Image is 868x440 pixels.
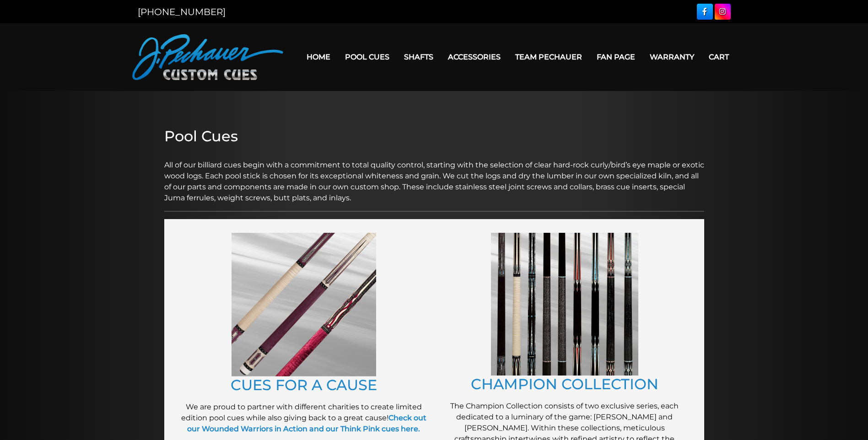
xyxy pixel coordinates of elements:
[338,45,397,69] a: Pool Cues
[164,128,704,145] h2: Pool Cues
[397,45,441,69] a: Shafts
[164,149,704,204] p: All of our billiard cues begin with a commitment to total quality control, starting with the sele...
[471,375,658,393] a: CHAMPION COLLECTION
[132,34,283,80] img: Pechauer Custom Cues
[231,376,377,394] a: CUES FOR A CAUSE
[178,402,430,435] p: We are proud to partner with different charities to create limited edition pool cues while also g...
[589,45,642,69] a: Fan Page
[138,6,226,17] a: [PHONE_NUMBER]
[642,45,701,69] a: Warranty
[299,45,338,69] a: Home
[187,413,426,433] a: Check out our Wounded Warriors in Action and our Think Pink cues here.
[508,45,589,69] a: Team Pechauer
[441,45,508,69] a: Accessories
[701,45,736,69] a: Cart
